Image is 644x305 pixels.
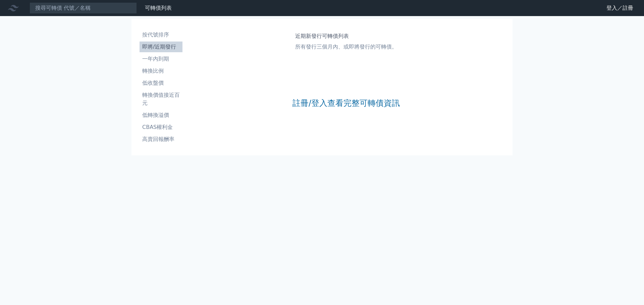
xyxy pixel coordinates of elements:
[292,98,400,108] a: 註冊/登入查看完整可轉債資訊
[140,29,182,40] a: 按代號排序
[140,42,182,52] a: 即將/近期發行
[145,5,172,11] a: 可轉債列表
[140,78,182,88] a: 低收盤價
[140,54,182,64] a: 一年內到期
[140,122,182,133] a: CBAS權利金
[140,111,182,119] li: 低轉換溢價
[601,3,639,13] a: 登入／註冊
[140,123,182,131] li: CBAS權利金
[295,43,397,51] p: 所有發行三個月內、或即將發行的可轉債。
[140,134,182,145] a: 高賣回報酬率
[295,32,397,40] h1: 近期新發行可轉債列表
[140,91,182,107] li: 轉換價值接近百元
[140,110,182,121] a: 低轉換溢價
[140,90,182,108] a: 轉換價值接近百元
[140,31,182,39] li: 按代號排序
[140,67,182,75] li: 轉換比例
[140,135,182,143] li: 高賣回報酬率
[140,66,182,76] a: 轉換比例
[140,79,182,87] li: 低收盤價
[140,43,182,51] li: 即將/近期發行
[30,2,137,14] input: 搜尋可轉債 代號／名稱
[140,55,182,63] li: 一年內到期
